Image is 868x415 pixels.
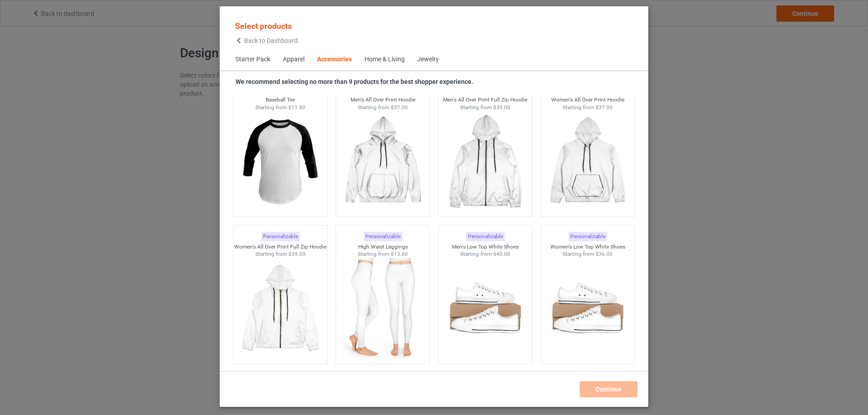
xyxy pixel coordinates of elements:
[439,96,532,104] div: Men's All Over Print Full Zip Hoodie
[439,250,532,258] div: Starting from
[336,250,430,258] div: Starting from
[240,111,321,212] img: regular.jpg
[439,243,532,251] div: Men's Low Top White Shoes
[541,250,635,258] div: Starting from
[240,258,321,359] img: regular.jpg
[493,104,510,111] span: $39.00
[364,232,402,241] div: Personalizable
[391,251,408,257] span: $13.00
[261,232,300,241] div: Personalizable
[244,37,298,44] span: Back to Dashboard
[547,111,628,212] img: regular.jpg
[445,258,526,359] img: regular.jpg
[234,96,328,104] div: Baseball Tee
[541,243,635,251] div: Women's Low Top White Shoes
[336,243,430,251] div: High Waist Leggings
[283,55,305,64] div: Apparel
[391,104,408,111] span: $37.00
[229,49,277,70] span: Starter Pack
[568,232,607,241] div: Personalizable
[235,21,292,31] span: Select products
[466,232,505,241] div: Personalizable
[317,55,352,64] div: Accessories
[493,251,510,257] span: $40.00
[288,104,305,111] span: $11.50
[365,55,405,64] div: Home & Living
[342,111,423,212] img: regular.jpg
[596,104,613,111] span: $37.00
[439,104,532,111] div: Starting from
[541,96,635,104] div: Women's All Over Print Hoodie
[596,251,613,257] span: $36.00
[234,250,328,258] div: Starting from
[234,104,328,111] div: Starting from
[541,104,635,111] div: Starting from
[417,55,439,64] div: Jewelry
[234,243,328,251] div: Women's All Over Print Full Zip Hoodie
[547,258,628,359] img: regular.jpg
[288,251,305,257] span: $39.00
[235,78,473,85] strong: We recommend selecting no more than 9 products for the best shopper experience.
[445,111,526,212] img: regular.jpg
[336,96,430,104] div: Men's All Over Print Hoodie
[336,104,430,111] div: Starting from
[342,258,423,359] img: regular.jpg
